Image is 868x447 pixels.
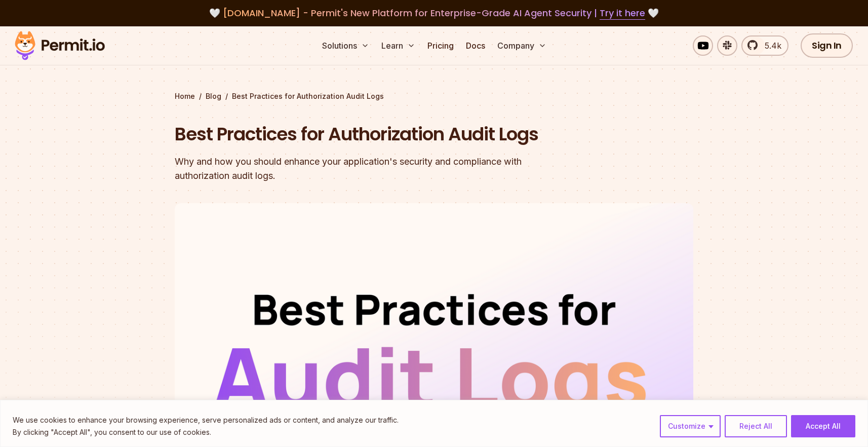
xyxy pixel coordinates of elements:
[175,91,195,101] a: Home
[223,7,645,19] span: [DOMAIN_NAME] - Permit's New Platform for Enterprise-Grade AI Agent Security |
[206,91,221,101] a: Blog
[24,6,844,20] div: 🤍 🤍
[462,35,489,56] a: Docs
[318,35,373,56] button: Solutions
[13,414,399,426] p: We use cookies to enhance your browsing experience, serve personalized ads or content, and analyz...
[175,155,564,183] div: Why and how you should enhance your application's security and compliance with authorization audi...
[741,35,788,56] a: 5.4k
[10,28,109,63] img: Permit logo
[759,40,781,52] span: 5.4k
[600,7,645,20] a: Try it here
[660,415,721,437] button: Customize
[13,426,399,438] p: By clicking "Accept All", you consent to our use of cookies.
[175,122,564,147] h1: Best Practices for Authorization Audit Logs
[791,415,855,437] button: Accept All
[801,33,853,58] a: Sign In
[423,35,458,56] a: Pricing
[493,35,550,56] button: Company
[377,35,419,56] button: Learn
[725,415,787,437] button: Reject All
[175,91,693,101] div: / /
